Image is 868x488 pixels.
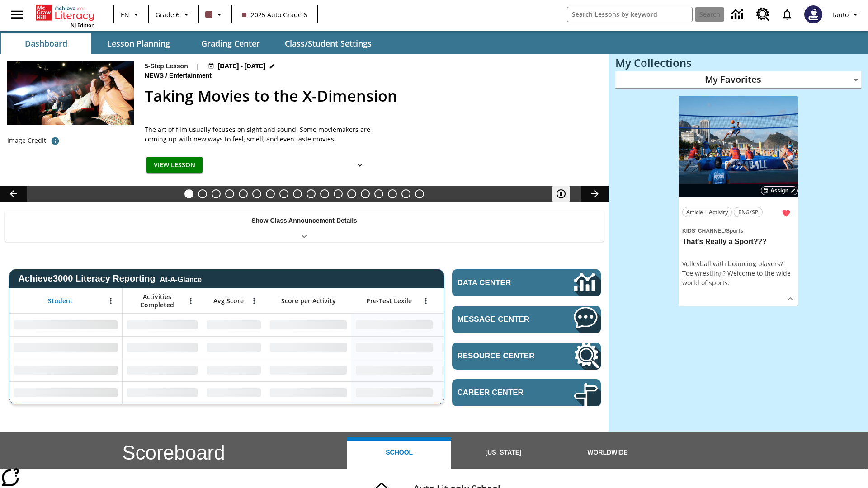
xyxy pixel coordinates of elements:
[293,189,302,198] button: Slide 9 Fashion Forward in Ancient Rome
[734,207,763,217] button: ENG/SP
[36,3,94,28] div: Home
[686,207,728,217] span: Article + Activity
[123,336,202,359] div: No Data,
[567,7,692,22] input: search field
[581,186,609,202] button: Lesson carousel, Next
[458,352,547,361] span: Resource Center
[831,10,849,19] span: Tauto
[738,207,758,217] span: ENG/SP
[374,189,383,198] button: Slide 15 Hooray for Constitution Day!
[123,381,202,404] div: No Data,
[169,71,213,81] span: Entertainment
[117,6,146,23] button: Language: EN, Select a language
[415,189,424,198] button: Slide 18 The Constitution's Balancing Act
[281,297,336,305] span: Score per Activity
[437,359,523,381] div: No Data,
[156,10,179,19] span: Grade 6
[682,225,794,235] span: Topic: Kids' Channel/Sports
[202,359,265,381] div: No Data,
[388,189,397,198] button: Slide 16 Remembering Justice O'Connor
[185,33,276,54] button: Grading Center
[127,293,187,309] span: Activities Completed
[307,189,316,198] button: Slide 10 The Invasion of the Free CD
[206,61,278,71] button: Aug 18 - Aug 24 Choose Dates
[266,189,275,198] button: Slide 7 Solar Power to the People
[18,273,202,284] span: Achieve3000 Literacy Reporting
[202,381,265,404] div: No Data,
[775,3,799,26] a: Notifications
[761,186,798,195] button: Assign Choose Dates
[123,314,202,336] div: No Data,
[184,189,193,198] button: Slide 1 Taking Movies to the X-Dimension
[71,22,94,28] span: NJ Edition
[682,237,794,247] h3: That's Really a Sport???
[458,278,543,287] span: Data Center
[145,84,598,108] h2: Taking Movies to the X-Dimension
[361,189,370,198] button: Slide 14 Cooking Up Native Traditions
[242,10,307,19] span: 2025 Auto Grade 6
[1,33,91,54] button: Dashboard
[5,211,604,242] div: Show Class Announcement Details
[419,294,433,308] button: Open Menu
[726,228,743,234] span: Sports
[458,388,547,397] span: Career Center
[4,1,30,28] button: Open side menu
[452,306,601,333] a: Message Center
[7,136,46,145] p: Image Credit
[123,359,202,381] div: No Data,
[347,437,451,469] button: School
[239,189,248,198] button: Slide 5 Cars of the Future?
[783,292,797,305] button: Show Details
[218,61,265,71] span: [DATE] - [DATE]
[552,186,579,202] div: Pause
[320,189,329,198] button: Slide 11 Mixed Practice: Citing Evidence
[452,379,601,406] a: Career Center
[198,189,207,198] button: Slide 2 All Aboard the Hyperloop?
[213,297,244,305] span: Avg Score
[726,2,751,27] a: Data Center
[165,72,167,79] span: /
[451,437,555,469] button: [US_STATE]
[145,125,371,144] span: The art of film usually focuses on sight and sound. Some moviemakers are coming up with new ways ...
[202,336,265,359] div: No Data,
[252,189,261,198] button: Slide 6 The Last Homesteaders
[46,133,64,149] button: Photo credit: Photo by The Asahi Shimbun via Getty Images
[552,186,570,202] button: Pause
[828,6,864,23] button: Profile/Settings
[351,157,369,174] button: Show Details
[251,216,357,225] p: Show Class Announcement Details
[682,228,725,234] span: Kids' Channel
[279,189,288,198] button: Slide 8 Attack of the Terrifying Tomatoes
[334,189,343,198] button: Slide 12 Pre-release lesson
[7,61,134,125] img: Panel in front of the seats sprays water mist to the happy audience at a 4DX-equipped theater.
[799,3,828,26] button: Select a new avatar
[452,269,601,296] a: Data Center
[770,187,788,195] span: Assign
[212,189,221,198] button: Slide 3 Do You Want Fries With That?
[458,315,547,324] span: Message Center
[347,189,356,198] button: Slide 13 Career Lesson
[36,4,94,22] a: Home
[160,274,202,284] div: At-A-Glance
[725,228,726,234] span: /
[195,61,199,71] span: |
[202,6,228,23] button: Class color is dark brown. Change class color
[152,6,195,23] button: Grade: Grade 6, Select a grade
[146,157,203,174] button: View Lesson
[437,381,523,404] div: No Data,
[247,294,261,308] button: Open Menu
[682,259,794,287] div: Volleyball with bouncing players? Toe wrestling? Welcome to the wide world of sports.
[804,5,822,23] img: Avatar
[48,297,73,305] span: Student
[184,294,198,308] button: Open Menu
[104,294,118,308] button: Open Menu
[556,437,660,469] button: Worldwide
[437,336,523,359] div: No Data,
[437,314,523,336] div: No Data,
[145,61,188,71] p: 5-Step Lesson
[225,189,234,198] button: Slide 4 Dirty Jobs Kids Had To Do
[93,33,184,54] button: Lesson Planning
[615,56,861,69] h3: My Collections
[679,96,798,307] div: lesson details
[121,10,129,19] span: EN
